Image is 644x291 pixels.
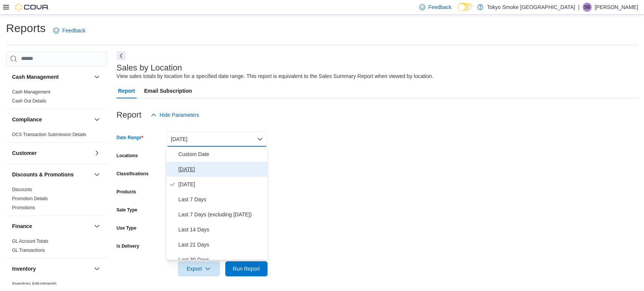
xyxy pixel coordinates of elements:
[178,225,264,234] span: Last 14 Days
[166,132,267,147] button: [DATE]
[12,73,59,81] h3: Cash Management
[117,135,143,141] label: Date Range
[166,147,267,260] div: Select listbox
[178,261,220,276] button: Export
[233,265,260,273] span: Run Report
[50,23,88,38] a: Feedback
[6,237,108,258] div: Finance
[12,132,86,137] a: OCS Transaction Submission Details
[92,264,101,273] button: Inventory
[12,205,35,211] span: Promotions
[15,3,49,11] img: Cova
[117,63,182,72] h3: Sales by Location
[117,225,136,231] label: Use Type
[144,83,192,98] span: Email Subscription
[12,171,74,178] h3: Discounts & Promotions
[12,89,50,95] a: Cash Management
[12,89,50,95] span: Cash Management
[225,261,267,276] button: Run Report
[12,281,57,286] a: Inventory Adjustments
[12,238,48,244] span: GL Account Totals
[117,189,136,195] label: Products
[92,72,101,81] button: Cash Management
[12,73,91,81] button: Cash Management
[458,11,458,11] span: Dark Mode
[584,3,590,12] span: SB
[12,116,91,123] button: Compliance
[12,98,46,104] a: Cash Out Details
[117,51,126,60] button: Next
[12,187,32,193] span: Discounts
[12,149,37,157] h3: Customer
[12,196,48,201] a: Promotion Details
[118,83,135,98] span: Report
[12,247,45,253] span: GL Transactions
[178,165,264,174] span: [DATE]
[62,27,85,34] span: Feedback
[148,107,202,123] button: Hide Parameters
[92,222,101,231] button: Finance
[12,116,42,123] h3: Compliance
[178,150,264,159] span: Custom Date
[6,21,46,36] h1: Reports
[178,180,264,189] span: [DATE]
[92,170,101,179] button: Discounts & Promotions
[12,196,48,202] span: Promotion Details
[583,3,592,12] div: Snehal Biswas
[487,3,575,12] p: Tokyo Smoke [GEOGRAPHIC_DATA]
[178,195,264,204] span: Last 7 Days
[117,153,138,159] label: Locations
[117,171,149,177] label: Classifications
[12,205,35,210] a: Promotions
[595,3,638,12] p: [PERSON_NAME]
[12,149,91,157] button: Customer
[117,110,141,119] h3: Report
[6,185,108,215] div: Discounts & Promotions
[92,149,101,158] button: Customer
[6,130,108,142] div: Compliance
[458,3,473,11] input: Dark Mode
[12,132,86,138] span: OCS Transaction Submission Details
[12,248,45,253] a: GL Transactions
[428,3,451,11] span: Feedback
[12,281,57,287] span: Inventory Adjustments
[12,187,32,192] a: Discounts
[178,255,264,264] span: Last 30 Days
[178,240,264,249] span: Last 21 Days
[12,265,91,273] button: Inventory
[92,115,101,124] button: Compliance
[12,265,36,273] h3: Inventory
[12,239,48,244] a: GL Account Totals
[178,210,264,219] span: Last 7 Days (excluding [DATE])
[160,111,199,119] span: Hide Parameters
[12,98,46,104] span: Cash Out Details
[117,72,433,80] div: View sales totals by location for a specified date range. This report is equivalent to the Sales ...
[12,222,91,230] button: Finance
[182,261,215,276] span: Export
[578,3,579,12] p: |
[6,87,108,109] div: Cash Management
[12,171,91,178] button: Discounts & Promotions
[117,207,137,213] label: Sale Type
[12,222,32,230] h3: Finance
[117,243,139,249] label: Is Delivery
